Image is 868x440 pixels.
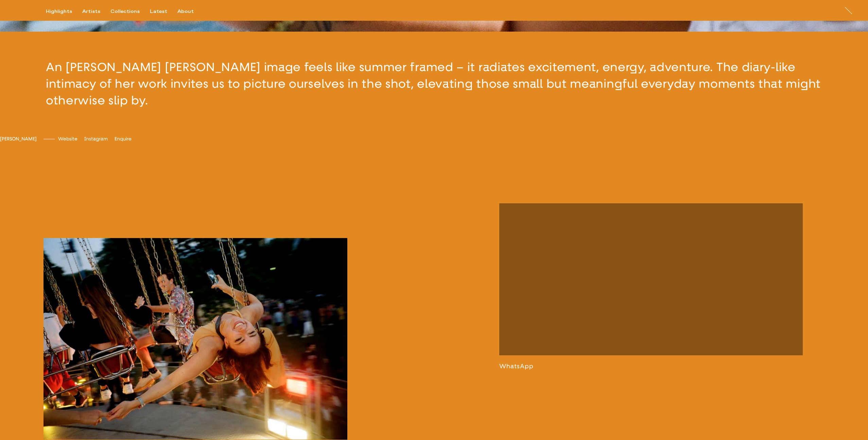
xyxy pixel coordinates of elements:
div: About [177,9,194,15]
span: Website [58,136,77,142]
button: Latest [150,9,177,15]
a: Instagramemilyscarlettromain [84,136,108,142]
button: Artists [82,9,110,15]
div: Latest [150,9,167,15]
div: Artists [82,9,100,15]
div: Highlights [46,9,72,15]
div: Collections [110,9,140,15]
a: Enquire[EMAIL_ADDRESS][DOMAIN_NAME] [115,136,132,142]
span: Instagram [84,136,108,142]
button: Highlights [46,9,82,15]
span: Enquire [115,136,132,142]
button: Collections [110,9,150,15]
button: About [177,9,204,15]
a: Website[DOMAIN_NAME] [58,136,77,142]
